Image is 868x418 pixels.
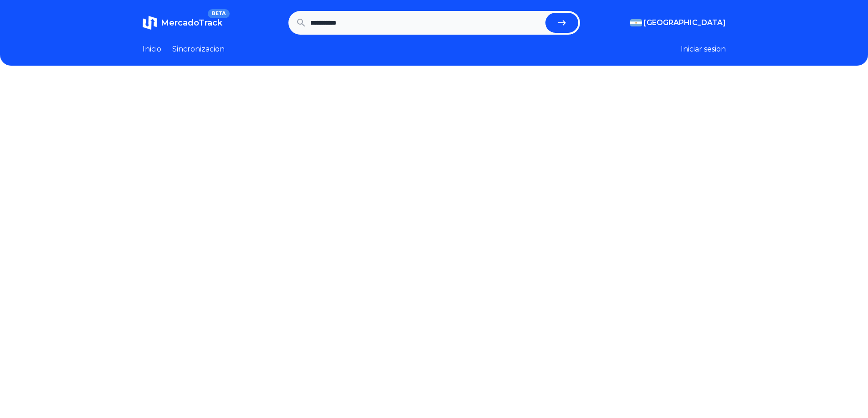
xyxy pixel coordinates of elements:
[172,44,225,55] a: Sincronizacion
[630,17,726,28] button: [GEOGRAPHIC_DATA]
[681,44,726,55] button: Iniciar sesion
[208,9,229,18] span: BETA
[143,15,222,30] a: MercadoTrackBETA
[143,15,157,30] img: MercadoTrack
[630,19,642,26] img: Argentina
[644,17,726,28] span: [GEOGRAPHIC_DATA]
[143,44,161,55] a: Inicio
[161,18,222,28] span: MercadoTrack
